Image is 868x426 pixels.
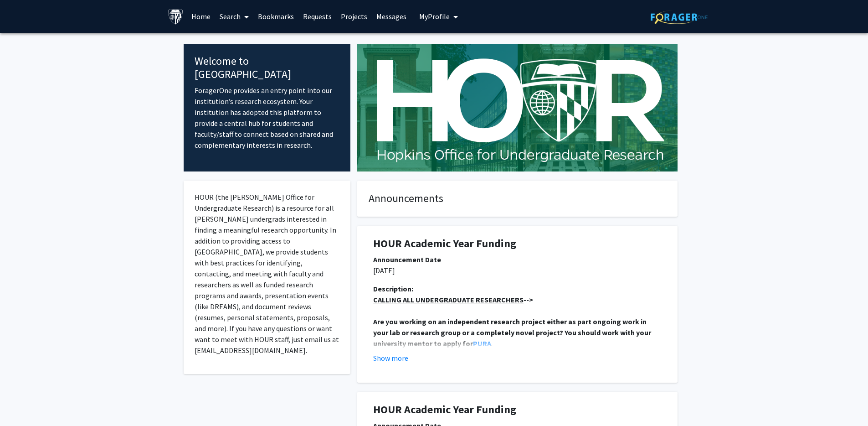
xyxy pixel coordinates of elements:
u: CALLING ALL UNDERGRADUATE RESEARCHERS [373,295,524,304]
h4: Welcome to [GEOGRAPHIC_DATA] [195,55,340,81]
a: PURA [473,339,491,348]
a: Projects [336,0,372,32]
a: Messages [372,0,411,32]
h1: HOUR Academic Year Funding [373,403,662,416]
button: Show more [373,353,408,364]
strong: --> [373,295,533,304]
a: Search [215,0,253,32]
img: ForagerOne Logo [651,10,708,24]
div: Announcement Date [373,254,662,265]
img: Johns Hopkins University Logo [168,9,184,25]
span: My Profile [419,12,450,21]
p: . [373,316,662,349]
div: Description: [373,283,662,294]
iframe: Chat [7,385,39,419]
p: HOUR (the [PERSON_NAME] Office for Undergraduate Research) is a resource for all [PERSON_NAME] un... [195,192,340,356]
p: ForagerOne provides an entry point into our institution’s research ecosystem. Your institution ha... [195,85,340,151]
strong: Are you working on an independent research project either as part ongoing work in your lab or res... [373,317,652,348]
p: [DATE] [373,265,662,276]
a: Bookmarks [253,0,298,32]
a: Home [187,0,215,32]
img: Cover Image [357,44,678,171]
h4: Announcements [369,192,666,205]
h1: HOUR Academic Year Funding [373,237,662,250]
a: Requests [298,0,336,32]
